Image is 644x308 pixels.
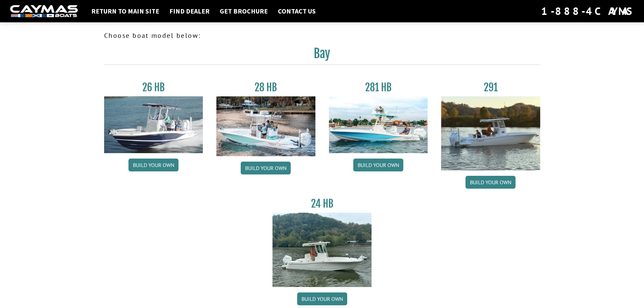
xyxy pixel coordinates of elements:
img: 291_Thumbnail.jpg [441,96,540,170]
a: Build your own [353,159,403,171]
h3: 291 [441,81,540,94]
p: Choose boat model below: [104,30,540,41]
h3: 24 HB [272,197,372,210]
a: Build your own [297,292,347,305]
a: Build your own [128,159,178,171]
h2: Bay [104,46,540,65]
a: Contact Us [275,7,319,16]
a: Return to main site [88,7,163,16]
div: 1-888-4CAYMAS [541,4,634,19]
img: 24_HB_thumbnail.jpg [272,213,372,287]
a: Build your own [241,162,291,174]
h3: 26 HB [104,81,203,94]
h3: 281 HB [329,81,428,94]
img: 28-hb-twin.jpg [329,96,428,153]
a: Find Dealer [166,7,213,16]
img: white-logo-c9c8dbefe5ff5ceceb0f0178aa75bf4bb51f6bca0971e226c86eb53dfe498488.png [10,5,78,18]
img: 28_hb_thumbnail_for_caymas_connect.jpg [216,96,315,156]
a: Build your own [466,176,516,189]
h3: 28 HB [216,81,315,94]
img: 26_new_photo_resized.jpg [104,96,203,153]
a: Get Brochure [216,7,271,16]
